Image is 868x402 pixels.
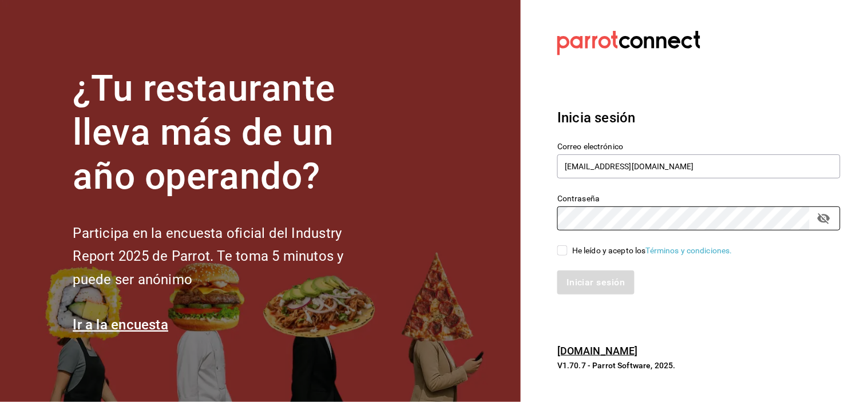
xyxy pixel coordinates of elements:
[557,195,841,203] label: Contraseña
[557,345,638,357] a: [DOMAIN_NAME]
[73,67,382,198] h1: ¿Tu restaurante lleva más de un año operando?
[646,246,732,255] a: Términos y condiciones.
[572,245,732,257] div: He leído y acepto los
[73,317,168,333] a: Ir a la encuesta
[814,209,834,228] button: passwordField
[557,154,841,178] input: Ingresa tu correo electrónico
[557,360,841,371] p: V1.70.7 - Parrot Software, 2025.
[557,108,841,128] h3: Inicia sesión
[73,222,382,292] h2: Participa en la encuesta oficial del Industry Report 2025 de Parrot. Te toma 5 minutos y puede se...
[557,143,841,151] label: Correo electrónico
